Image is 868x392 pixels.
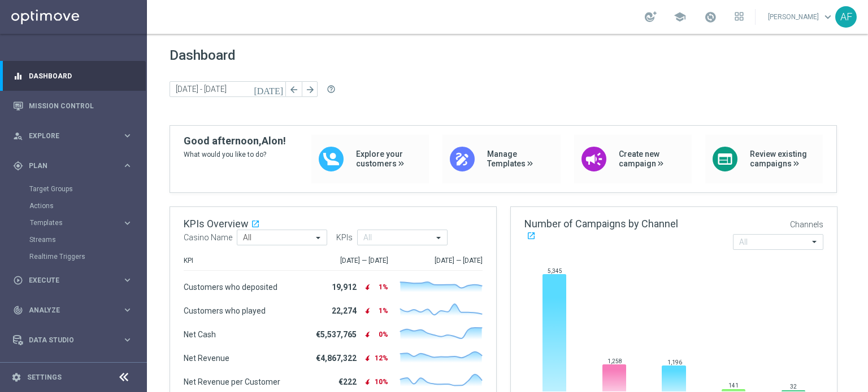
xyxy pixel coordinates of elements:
i: keyboard_arrow_right [122,334,133,345]
div: Target Groups [29,180,146,197]
span: Templates [30,219,111,226]
button: person_search Explore keyboard_arrow_right [12,131,133,140]
i: keyboard_arrow_right [122,130,133,141]
div: Templates [29,214,146,231]
button: Data Studio keyboard_arrow_right [12,336,133,345]
button: equalizer Dashboard [12,72,133,81]
span: Execute [29,277,122,284]
i: gps_fixed [13,161,23,171]
div: Realtime Triggers [29,248,146,265]
button: gps_fixed Plan keyboard_arrow_right [12,161,133,170]
a: Dashboard [29,61,133,91]
i: keyboard_arrow_right [122,160,133,171]
div: AF [835,6,857,28]
div: Dashboard [13,61,133,91]
i: keyboard_arrow_right [122,218,133,228]
span: Plan [29,162,122,169]
div: Optibot [13,355,133,385]
div: Mission Control [13,91,133,121]
button: Mission Control [12,102,133,111]
i: track_changes [13,305,23,315]
div: Plan [13,161,122,171]
div: Templates [30,219,122,226]
a: [PERSON_NAME]keyboard_arrow_down [767,8,835,25]
a: Target Groups [29,184,118,193]
span: Data Studio [29,337,122,343]
i: settings [11,372,21,382]
div: Streams [29,231,146,248]
div: Data Studio [13,335,122,345]
i: keyboard_arrow_right [122,275,133,285]
div: Actions [29,197,146,214]
div: Explore [13,131,122,141]
span: Analyze [29,307,122,314]
a: Mission Control [29,91,133,121]
button: play_circle_outline Execute keyboard_arrow_right [12,276,133,285]
i: keyboard_arrow_right [122,305,133,315]
button: track_changes Analyze keyboard_arrow_right [12,306,133,315]
a: Settings [27,374,62,381]
i: equalizer [13,71,23,81]
button: Templates keyboard_arrow_right [29,218,133,227]
i: person_search [13,131,23,141]
a: Actions [29,201,118,210]
a: Streams [29,235,118,244]
div: Execute [13,275,122,285]
span: Explore [29,133,122,139]
div: Analyze [13,305,122,315]
a: Realtime Triggers [29,252,118,261]
span: school [674,11,686,23]
span: keyboard_arrow_down [822,11,834,23]
a: Optibot [29,355,118,385]
i: play_circle_outline [13,275,23,285]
